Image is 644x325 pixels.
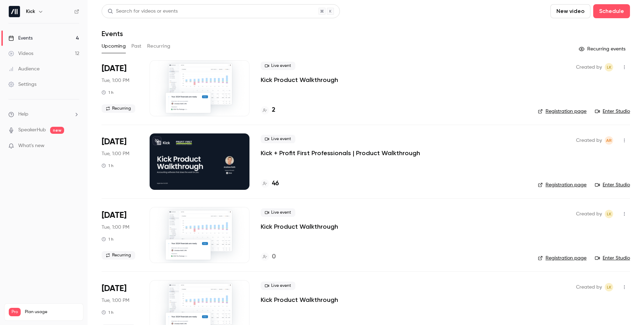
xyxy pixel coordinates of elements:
span: Live event [261,208,295,217]
button: Recurring events [576,43,630,55]
span: Created by [576,283,602,291]
a: Enter Studio [595,255,630,262]
span: Live event [261,282,295,290]
a: Enter Studio [595,181,630,188]
li: help-dropdown-opener [8,111,79,118]
div: 1 h [102,90,114,95]
div: 1 h [102,163,114,168]
img: Kick [9,6,20,17]
a: Registration page [538,108,587,115]
span: What's new [18,142,44,150]
button: Upcoming [102,41,126,52]
span: new [50,127,64,134]
span: Tue, 1:00 PM [102,150,129,157]
span: Recurring [102,104,135,113]
span: [DATE] [102,283,126,294]
div: 1 h [102,310,114,315]
span: Tue, 1:00 PM [102,224,129,231]
span: AR [606,136,612,145]
h4: 0 [272,252,276,262]
span: [DATE] [102,136,126,147]
iframe: Noticeable Trigger [71,143,79,149]
button: Schedule [593,4,630,18]
span: Pro [9,308,21,316]
span: LK [607,63,611,71]
a: Kick Product Walkthrough [261,296,338,304]
a: Registration page [538,255,587,262]
h6: Kick [26,8,35,15]
div: Oct 7 Tue, 11:00 AM (America/Los Angeles) [102,207,138,263]
div: Videos [8,50,33,57]
span: Created by [576,136,602,145]
h4: 46 [272,179,279,188]
a: SpeakerHub [18,126,46,134]
span: Andrew Roth [605,136,613,145]
h4: 2 [272,105,275,115]
div: Audience [8,65,40,72]
a: 2 [261,105,275,115]
button: Recurring [147,41,171,52]
span: Recurring [102,251,135,260]
a: Kick + Profit First Professionals | Product Walkthrough [261,149,420,157]
span: Live event [261,62,295,70]
a: Kick Product Walkthrough [261,222,338,231]
div: Events [8,35,33,42]
span: LK [607,283,611,291]
div: Sep 30 Tue, 11:00 AM (America/Los Angeles) [102,60,138,116]
span: Help [18,111,28,118]
span: Logan Kieller [605,63,613,71]
a: Enter Studio [595,108,630,115]
span: Live event [261,135,295,143]
span: Created by [576,63,602,71]
span: Plan usage [25,309,79,315]
div: 1 h [102,236,114,242]
span: [DATE] [102,63,126,74]
h1: Events [102,29,123,38]
a: Registration page [538,181,587,188]
span: Tue, 1:00 PM [102,297,129,304]
span: Tue, 1:00 PM [102,77,129,84]
span: Created by [576,210,602,218]
a: 0 [261,252,276,262]
span: Logan Kieller [605,210,613,218]
span: Logan Kieller [605,283,613,291]
div: Sep 30 Tue, 2:00 PM (America/Toronto) [102,133,138,189]
span: LK [607,210,611,218]
button: New video [550,4,590,18]
a: Kick Product Walkthrough [261,76,338,84]
span: [DATE] [102,210,126,221]
a: 46 [261,179,279,188]
div: Search for videos or events [108,8,178,15]
button: Past [131,41,142,52]
div: Settings [8,81,36,88]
